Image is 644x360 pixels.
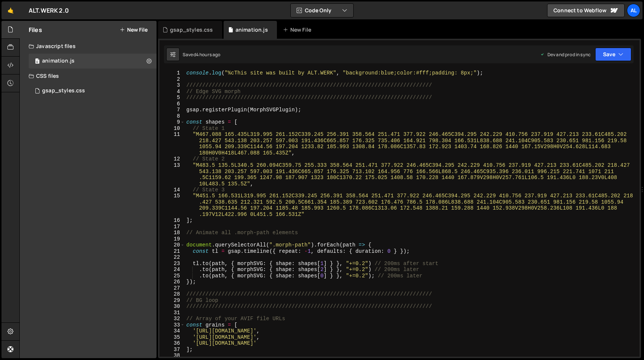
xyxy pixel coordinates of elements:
[42,87,85,94] div: gsap_styles.css
[160,107,185,113] div: 7
[160,125,185,132] div: 10
[42,58,75,64] div: animation.js
[160,119,185,125] div: 9
[160,95,185,101] div: 5
[160,353,185,359] div: 38
[595,48,631,61] button: Save
[183,51,221,58] div: Saved
[160,297,185,304] div: 29
[160,156,185,162] div: 12
[160,303,185,310] div: 30
[160,279,185,285] div: 26
[236,26,268,34] div: animation.js
[1,1,20,19] a: 🤙
[160,242,185,248] div: 20
[160,334,185,341] div: 35
[120,27,148,33] button: New File
[160,82,185,89] div: 3
[540,51,591,58] div: Dev and prod in sync
[35,59,40,65] span: 0
[160,291,185,297] div: 28
[160,131,185,156] div: 11
[160,340,185,347] div: 36
[547,4,625,17] a: Connect to Webflow
[160,89,185,95] div: 4
[160,187,185,193] div: 14
[29,54,157,69] div: 14912/38821.js
[20,39,157,54] div: Javascript files
[160,254,185,261] div: 22
[160,316,185,322] div: 32
[160,267,185,273] div: 24
[160,322,185,328] div: 33
[20,69,157,83] div: CSS files
[160,328,185,334] div: 34
[160,76,185,83] div: 2
[29,26,42,34] h2: Files
[160,162,185,187] div: 13
[160,217,185,224] div: 16
[160,347,185,353] div: 37
[160,273,185,279] div: 25
[29,83,157,98] div: 14912/40509.css
[170,26,213,34] div: gsap_styles.css
[160,236,185,242] div: 19
[160,261,185,267] div: 23
[627,4,640,17] a: AL
[160,248,185,255] div: 21
[160,70,185,76] div: 1
[160,224,185,230] div: 17
[160,101,185,107] div: 6
[283,26,314,34] div: New File
[196,51,221,58] div: 4 hours ago
[160,230,185,236] div: 18
[160,113,185,120] div: 8
[29,6,69,15] div: ALT.WERK 2.0
[160,193,185,217] div: 15
[160,285,185,291] div: 27
[291,4,353,17] button: Code Only
[160,310,185,316] div: 31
